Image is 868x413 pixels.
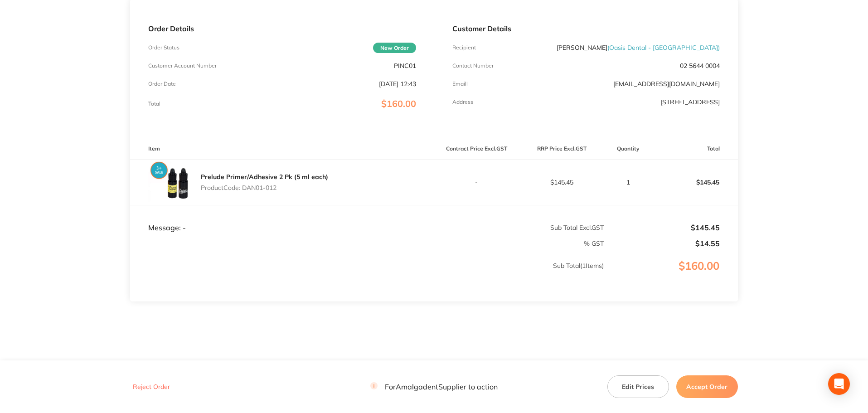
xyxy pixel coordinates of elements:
button: Edit Prices [607,375,669,398]
th: Item [130,138,434,160]
p: Address [452,99,473,105]
p: $145.45 [519,179,604,186]
div: Open Intercom Messenger [828,373,850,395]
span: New Order [373,43,416,53]
p: Sub Total ( 1 Items) [131,262,604,287]
p: Order Date [148,81,176,87]
p: Customer Account Number [148,63,217,69]
th: RRP Price Excl. GST [519,138,604,160]
p: $145.45 [653,171,737,193]
p: For Amalgadent Supplier to action [370,383,498,391]
p: Order Details [148,24,416,33]
p: [PERSON_NAME] [557,44,720,51]
p: [DATE] 12:43 [379,80,416,87]
img: cjA0OW5qcg [148,160,194,205]
p: % GST [131,240,604,247]
td: Message: - [130,205,434,232]
button: Accept Order [676,375,738,398]
button: Reject Order [130,383,173,391]
p: PINC01 [394,62,416,69]
p: $145.45 [605,224,720,232]
p: Emaill [452,81,468,87]
th: Contract Price Excl. GST [434,138,519,160]
span: ( Oasis Dental - [GEOGRAPHIC_DATA] ) [607,44,720,52]
p: Total [148,101,160,107]
a: [EMAIL_ADDRESS][DOMAIN_NAME] [613,80,720,88]
span: $160.00 [381,98,416,109]
p: Product Code: DAN01-012 [201,184,328,191]
p: Sub Total Excl. GST [435,224,604,231]
p: Order Status [148,44,179,51]
a: Prelude Primer/Adhesive 2 Pk (5 ml each) [201,173,328,181]
p: Contact Number [452,63,494,69]
p: [STREET_ADDRESS] [660,98,720,106]
p: 02 5644 0004 [680,62,720,69]
th: Quantity [604,138,653,160]
p: $160.00 [605,260,737,291]
th: Total [653,138,738,160]
p: Recipient [452,44,476,51]
p: - [435,179,519,186]
p: 1 [605,179,652,186]
p: $14.55 [605,239,720,248]
p: Customer Details [452,24,720,33]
